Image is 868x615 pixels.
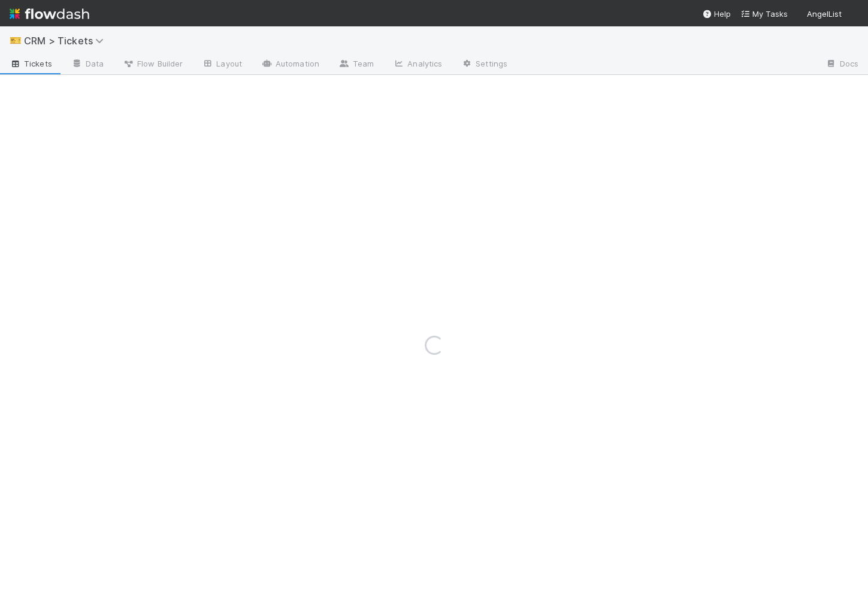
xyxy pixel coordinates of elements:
[740,9,788,19] span: My Tasks
[329,55,383,74] a: Team
[807,9,842,19] span: AngelList
[24,35,110,47] span: CRM > Tickets
[10,4,89,24] img: logo-inverted-e16ddd16eac7371096b0.svg
[740,8,788,20] a: My Tasks
[10,35,22,46] span: 🎫
[10,58,52,70] span: Tickets
[816,55,868,74] a: Docs
[192,55,252,74] a: Layout
[113,55,192,74] a: Flow Builder
[383,55,452,74] a: Analytics
[123,58,183,70] span: Flow Builder
[702,8,731,20] div: Help
[62,55,113,74] a: Data
[846,8,858,20] img: avatar_7e1c67d1-c55a-4d71-9394-c171c6adeb61.png
[252,55,329,74] a: Automation
[452,55,517,74] a: Settings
